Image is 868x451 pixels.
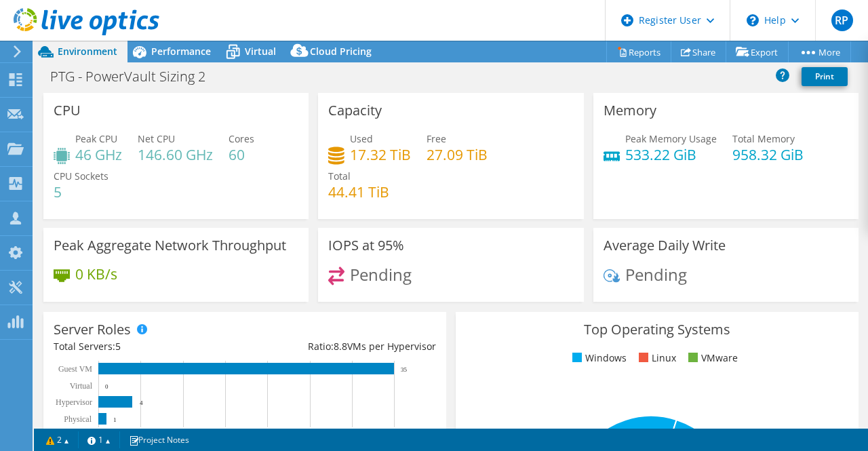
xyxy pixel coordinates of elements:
[427,132,446,145] span: Free
[64,414,92,424] text: Physical
[732,132,795,145] span: Total Memory
[138,132,175,145] span: Net CPU
[802,67,848,86] a: Print
[635,351,676,366] li: Linux
[229,147,254,162] h4: 60
[427,147,488,162] h4: 27.09 TiB
[54,238,286,253] h3: Peak Aggregate Network Throughput
[54,184,108,199] h4: 5
[151,45,211,58] span: Performance
[140,399,143,406] text: 4
[113,416,117,423] text: 1
[58,364,92,374] text: Guest VM
[70,381,93,391] text: Virtual
[245,339,436,354] div: Ratio: VMs per Hypervisor
[625,147,717,162] h4: 533.22 GiB
[747,14,759,26] svg: \n
[105,383,108,390] text: 0
[625,132,717,145] span: Peak Memory Usage
[604,238,726,253] h3: Average Daily Write
[726,41,789,62] a: Export
[229,132,254,145] span: Cores
[606,41,671,62] a: Reports
[54,170,108,182] span: CPU Sockets
[732,147,804,162] h4: 958.32 GiB
[466,322,848,337] h3: Top Operating Systems
[75,267,117,281] h4: 0 KB/s
[44,69,226,84] h1: PTG - PowerVault Sizing 2
[625,263,687,286] span: Pending
[328,170,351,182] span: Total
[831,9,853,31] span: RP
[54,339,245,354] div: Total Servers:
[56,397,92,407] text: Hypervisor
[604,103,656,118] h3: Memory
[138,147,213,162] h4: 146.60 GHz
[310,45,372,58] span: Cloud Pricing
[78,431,120,448] a: 1
[115,340,121,353] span: 5
[58,45,117,58] span: Environment
[328,184,389,199] h4: 44.41 TiB
[350,263,412,286] span: Pending
[671,41,726,62] a: Share
[685,351,738,366] li: VMware
[334,340,347,353] span: 8.8
[569,351,627,366] li: Windows
[350,147,411,162] h4: 17.32 TiB
[328,103,382,118] h3: Capacity
[328,238,404,253] h3: IOPS at 95%
[788,41,851,62] a: More
[54,103,81,118] h3: CPU
[37,431,79,448] a: 2
[401,366,408,373] text: 35
[75,132,117,145] span: Peak CPU
[245,45,276,58] span: Virtual
[350,132,373,145] span: Used
[54,322,131,337] h3: Server Roles
[75,147,122,162] h4: 46 GHz
[119,431,199,448] a: Project Notes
